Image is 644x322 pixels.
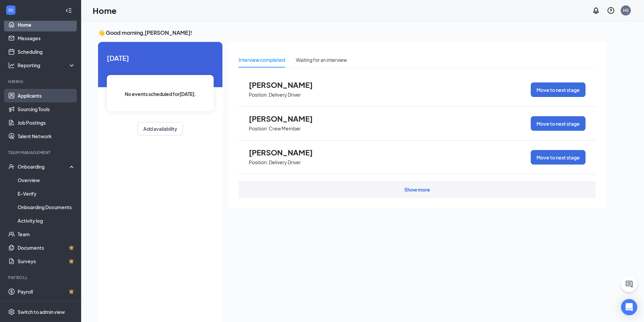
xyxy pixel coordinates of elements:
svg: UserCheck [8,163,15,170]
a: Talent Network [18,129,75,143]
p: Position: [249,92,268,98]
a: Job Postings [18,116,75,129]
div: Hiring [8,79,74,84]
span: [PERSON_NAME] [249,148,323,157]
a: Team [18,227,75,241]
a: DocumentsCrown [18,241,75,254]
a: E-Verify [18,187,75,200]
div: Payroll [8,275,74,280]
span: No events scheduled for [DATE] . [125,90,196,98]
svg: Collapse [65,7,72,14]
a: Sourcing Tools [18,102,75,116]
a: Activity log [18,214,75,227]
button: ChatActive [621,276,637,292]
p: Position: [249,159,268,166]
p: Position: [249,125,268,132]
div: Waiting for an interview [296,56,347,64]
svg: Analysis [8,62,15,69]
div: Team Management [8,150,74,155]
p: Delivery Driver [269,159,301,166]
div: Switch to admin view [18,308,65,315]
button: Move to next stage [531,82,586,97]
svg: QuestionInfo [607,6,615,15]
button: Add availability [138,122,183,135]
a: Onboarding Documents [18,200,75,214]
svg: Notifications [592,6,600,15]
svg: Settings [8,308,15,315]
span: [DATE] [107,53,214,63]
svg: ChatActive [625,280,633,288]
div: Interview completed [239,56,285,64]
div: Show more [404,186,430,193]
a: PayrollCrown [18,285,75,298]
div: Open Intercom Messenger [621,299,637,315]
button: Move to next stage [531,116,586,131]
svg: WorkstreamLogo [7,7,14,14]
p: Crew Member [269,125,301,132]
span: [PERSON_NAME] [249,114,323,123]
span: [PERSON_NAME] [249,80,323,89]
a: Messages [18,31,75,45]
div: Onboarding [18,163,70,170]
a: Overview [18,173,75,187]
a: Applicants [18,89,75,102]
a: Scheduling [18,45,75,58]
a: Home [18,18,75,31]
div: HS [623,7,629,13]
button: Move to next stage [531,150,586,165]
h3: 👋 Good morning, [PERSON_NAME] ! [98,29,606,36]
h1: Home [93,5,117,16]
p: Delivery Driver [269,92,301,98]
a: SurveysCrown [18,254,75,268]
div: Reporting [18,62,76,69]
